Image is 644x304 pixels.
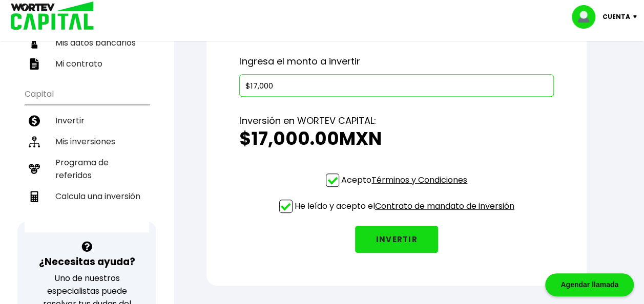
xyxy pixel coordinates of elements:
a: Mi contrato [25,53,149,74]
p: Ingresa el monto a invertir [239,54,554,69]
a: Mis datos bancarios [25,32,149,53]
a: Términos y Condiciones [371,174,467,186]
a: Invertir [25,110,149,131]
img: contrato-icon.f2db500c.svg [29,58,40,70]
p: Acepto [341,173,467,186]
button: INVERTIR [355,226,438,253]
a: Programa de referidos [25,152,149,186]
img: datos-icon.10cf9172.svg [29,37,40,49]
img: recomiendanos-icon.9b8e9327.svg [29,163,40,175]
h3: ¿Necesitas ayuda? [39,254,135,269]
a: Contrato de mandato de inversión [375,200,514,212]
img: invertir-icon.b3b967d7.svg [29,115,40,126]
p: Inversión en WORTEV CAPITAL: [239,113,554,128]
img: inversiones-icon.6695dc30.svg [29,136,40,147]
p: Cuenta [603,9,630,25]
h2: $17,000.00 MXN [239,128,554,149]
a: Mis inversiones [25,131,149,152]
a: Calcula una inversión [25,186,149,207]
img: profile-image [572,5,603,29]
div: Agendar llamada [545,273,634,296]
p: He leído y acepto el [295,200,514,212]
ul: Capital [25,82,149,232]
img: icon-down [630,15,644,18]
img: calculadora-icon.17d418c4.svg [29,191,40,202]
